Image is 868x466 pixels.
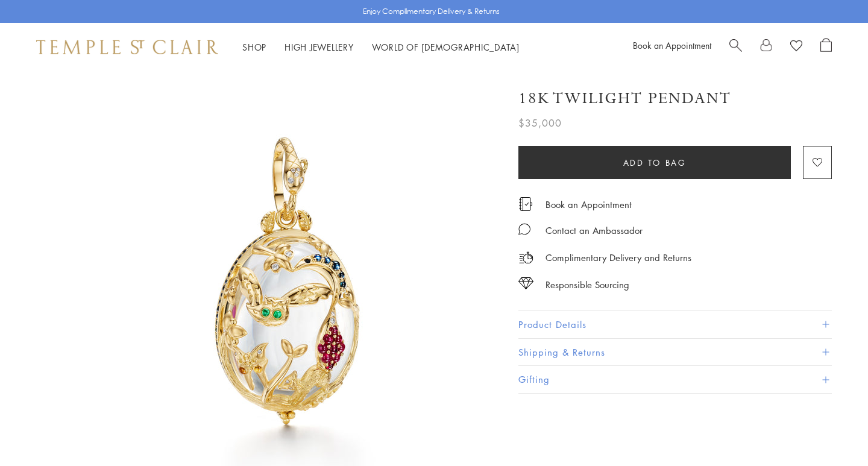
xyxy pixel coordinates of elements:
div: Responsible Sourcing [546,277,629,292]
p: Enjoy Complimentary Delivery & Returns [363,5,500,17]
a: View Wishlist [790,38,802,56]
div: Contact an Ambassador [546,223,643,238]
button: Product Details [518,311,832,338]
h1: 18K Twilight Pendant [518,88,731,109]
a: Open Shopping Bag [820,38,832,56]
a: High JewelleryHigh Jewellery [285,41,354,53]
a: Search [729,38,742,56]
img: icon_sourcing.svg [518,277,533,289]
span: Add to bag [623,156,687,169]
img: icon_appointment.svg [518,197,533,211]
img: Temple St. Clair [36,40,218,54]
nav: Main navigation [242,40,520,55]
p: Complimentary Delivery and Returns [546,250,691,265]
span: $35,000 [518,115,562,131]
img: icon_delivery.svg [518,250,533,265]
button: Shipping & Returns [518,339,832,366]
button: Gifting [518,366,832,393]
a: Book an Appointment [546,198,632,211]
a: World of [DEMOGRAPHIC_DATA]World of [DEMOGRAPHIC_DATA] [372,41,520,53]
a: Book an Appointment [633,39,711,51]
img: MessageIcon-01_2.svg [518,223,530,235]
a: ShopShop [242,41,266,53]
button: Add to bag [518,146,791,179]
